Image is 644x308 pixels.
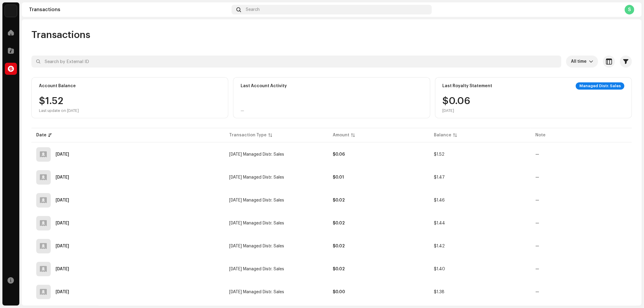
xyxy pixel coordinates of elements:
div: — [241,108,244,113]
div: Date [36,132,46,138]
re-a-table-badge: — [535,198,539,202]
div: dropdown trigger [589,56,593,68]
div: Mar 27, 2025 [56,221,69,225]
div: Jun 10, 2025 [56,175,69,179]
span: Dec 2024 Managed Distr. Sales [229,198,284,202]
img: 10d72f0b-d06a-424f-aeaa-9c9f537e57b6 [5,5,17,17]
div: Jun 10, 2025 [56,152,69,157]
re-a-table-badge: — [535,175,539,179]
div: Managed Distr. Sales [576,82,624,90]
span: Aug 2024 Managed Distr. Sales [229,290,284,294]
strong: $0.02 [333,244,345,248]
div: S [625,5,634,14]
span: Transactions [31,29,90,41]
input: Search by External ID [31,56,561,68]
span: $1.38 [434,290,444,294]
div: Mar 25, 2025 [56,244,69,248]
div: Balance [434,132,451,138]
div: Last Account Activity [241,84,287,88]
re-a-table-badge: — [535,244,539,248]
re-a-table-badge: — [535,290,539,294]
strong: $0.06 [333,152,345,157]
strong: $0.02 [333,198,345,202]
strong: $0.00 [333,290,345,294]
re-a-table-badge: — [535,221,539,225]
span: All time [571,56,589,68]
div: Transactions [29,7,229,12]
span: Search [246,7,260,12]
span: $1.47 [434,175,445,179]
strong: $0.02 [333,267,345,271]
span: Jan 2025 Managed Distr. Sales [229,267,284,271]
div: Amount [333,132,349,138]
div: Mar 25, 2025 [56,267,69,271]
div: Account Balance [39,84,76,88]
span: $1.52 [434,152,444,157]
span: Feb 2025 Managed Distr. Sales [229,244,284,248]
re-a-table-badge: — [535,152,539,157]
div: Mar 27, 2025 [56,198,69,202]
re-a-table-badge: — [535,267,539,271]
span: Mar 2025 Managed Distr. Sales [229,221,284,225]
span: $1.46 [434,198,445,202]
strong: $0.01 [333,175,344,179]
span: Apr 2025 Managed Distr. Sales [229,175,284,179]
div: Dec 9, 2024 [56,290,69,294]
span: May 2025 Managed Distr. Sales [229,152,284,157]
strong: $0.02 [333,221,345,225]
div: Transaction Type [229,132,267,138]
span: $1.44 [434,221,445,225]
span: $1.42 [434,244,445,248]
span: $1.40 [434,267,445,271]
div: Last update on [DATE] [39,108,79,113]
div: [DATE] [443,108,470,113]
div: Last Royalty Statement [443,84,492,88]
